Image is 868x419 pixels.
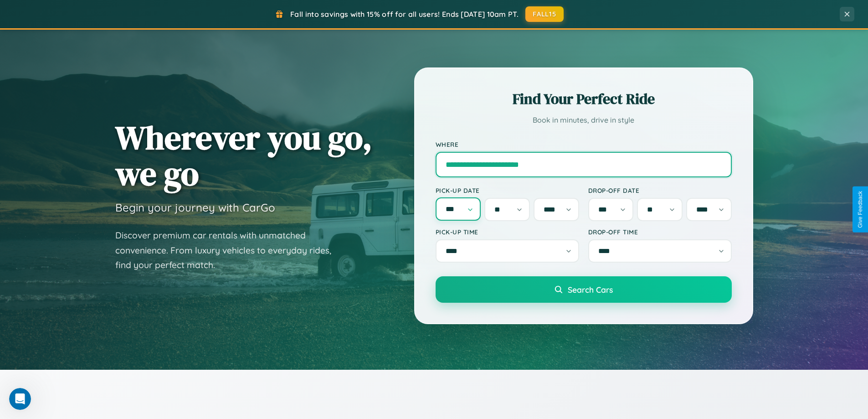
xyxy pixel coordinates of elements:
[115,201,275,214] h3: Begin your journey with CarGo
[115,119,372,191] h1: Wherever you go, we go
[436,228,579,236] label: Pick-up Time
[436,89,732,109] h2: Find Your Perfect Ride
[568,285,613,295] span: Search Cars
[436,186,579,194] label: Pick-up Date
[436,114,732,127] p: Book in minutes, drive in style
[9,388,31,410] iframe: Intercom live chat
[115,228,343,273] p: Discover premium car rentals with unmatched convenience. From luxury vehicles to everyday rides, ...
[436,276,732,303] button: Search Cars
[290,10,519,19] span: Fall into savings with 15% off for all users! Ends [DATE] 10am PT.
[857,191,863,228] div: Give Feedback
[588,186,732,194] label: Drop-off Date
[525,6,564,22] button: FALL15
[436,140,732,148] label: Where
[588,228,732,236] label: Drop-off Time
